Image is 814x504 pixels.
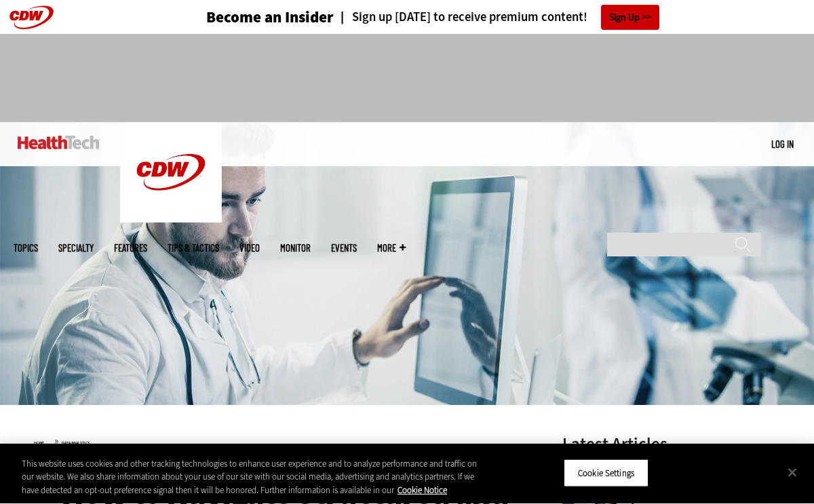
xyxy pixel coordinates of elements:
[777,457,807,487] button: Close
[377,243,406,253] span: More
[771,138,794,150] a: Log in
[120,122,222,222] img: Home
[334,11,587,24] a: Sign up [DATE] to receive premium content!
[239,243,260,253] a: Video
[601,5,659,30] a: Sign Up
[14,243,38,253] span: Topics
[58,243,94,253] span: Specialty
[771,137,794,151] div: User menu
[206,9,334,25] h3: Become an Insider
[120,212,222,226] a: CDW
[22,457,488,497] div: This website uses cookies and other tracking technologies to enhance user experience and to analy...
[18,136,100,149] img: Home
[562,435,766,452] h3: Latest Articles
[34,435,526,446] div: »
[34,440,44,446] a: Home
[62,440,90,446] a: Data Analytics
[331,243,357,253] a: Events
[280,243,311,253] a: MonITor
[168,243,219,253] a: Tips & Tactics
[160,47,654,109] iframe: advertisement
[564,459,648,487] button: Cookie Settings
[114,243,147,253] a: Features
[398,484,447,496] a: More information about your privacy
[155,9,334,25] a: Become an Insider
